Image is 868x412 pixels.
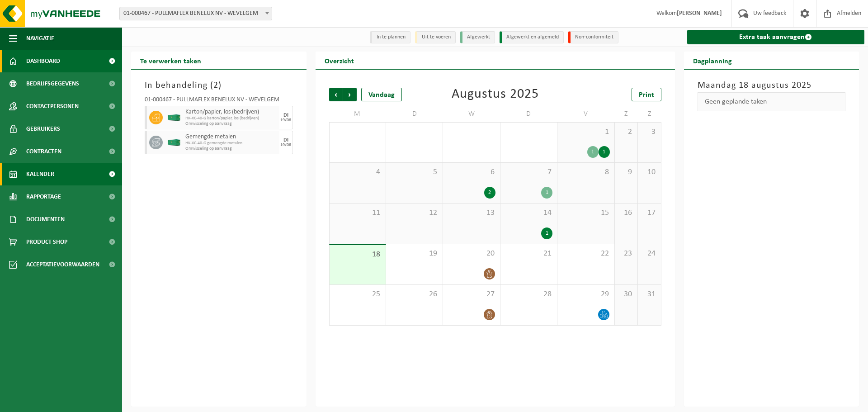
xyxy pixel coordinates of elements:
[26,231,67,253] span: Product Shop
[619,249,633,259] span: 23
[448,167,495,177] span: 6
[334,167,381,177] span: 4
[698,79,846,92] h3: Maandag 18 augustus 2025
[452,88,539,101] div: Augustus 2025
[280,143,291,147] div: 19/08
[698,92,846,111] div: Geen geplande taken
[448,208,495,218] span: 13
[213,81,218,90] span: 2
[26,253,99,276] span: Acceptatievoorwaarden
[26,50,60,72] span: Dashboard
[619,167,633,177] span: 9
[329,88,343,101] span: Vorige
[642,289,656,299] span: 31
[167,139,181,146] img: HK-XC-40-GN-00
[677,10,722,17] strong: [PERSON_NAME]
[632,88,661,101] a: Print
[391,208,438,218] span: 12
[443,106,500,122] td: W
[185,109,277,116] span: Karton/papier, los (bedrijven)
[642,167,656,177] span: 10
[131,52,210,69] h2: Te verwerken taken
[568,31,618,43] li: Non-conformiteit
[639,91,654,99] span: Print
[391,249,438,259] span: 19
[120,7,272,20] span: 01-000467 - PULLMAFLEX BENELUX NV - WEVELGEM
[642,208,656,218] span: 17
[484,187,495,199] div: 2
[26,72,79,95] span: Bedrijfsgegevens
[329,106,386,122] td: M
[505,208,552,218] span: 14
[562,127,609,137] span: 1
[638,106,661,122] td: Z
[415,31,456,43] li: Uit te voeren
[541,227,552,239] div: 1
[185,116,277,121] span: HK-XC-40-G karton/papier, los (bedrijven)
[370,31,410,43] li: In te plannen
[619,289,633,299] span: 30
[26,95,79,118] span: Contactpersonen
[500,106,557,122] td: D
[448,289,495,299] span: 27
[391,167,438,177] span: 5
[448,249,495,259] span: 20
[361,88,402,101] div: Vandaag
[500,31,564,43] li: Afgewerkt en afgemeld
[562,208,609,218] span: 15
[334,289,381,299] span: 25
[26,118,60,140] span: Gebruikers
[505,289,552,299] span: 28
[185,121,277,127] span: Omwisseling op aanvraag
[562,289,609,299] span: 29
[619,208,633,218] span: 16
[26,185,61,208] span: Rapportage
[386,106,443,122] td: D
[587,146,599,158] div: 1
[316,52,363,69] h2: Overzicht
[562,249,609,259] span: 22
[26,27,54,50] span: Navigatie
[642,127,656,137] span: 3
[283,137,288,143] div: DI
[145,97,293,106] div: 01-000467 - PULLMAFLEX BENELUX NV - WEVELGEM
[642,249,656,259] span: 24
[615,106,638,122] td: Z
[280,118,291,123] div: 19/08
[167,114,181,121] img: HK-XC-40-GN-00
[119,7,272,20] span: 01-000467 - PULLMAFLEX BENELUX NV - WEVELGEM
[460,31,495,43] li: Afgewerkt
[562,167,609,177] span: 8
[185,141,277,146] span: HK-XC-40-G gemengde metalen
[334,250,381,260] span: 18
[26,163,54,185] span: Kalender
[684,52,741,69] h2: Dagplanning
[145,79,293,92] h3: In behandeling ( )
[185,133,277,141] span: Gemengde metalen
[26,140,61,163] span: Contracten
[391,289,438,299] span: 26
[26,208,65,231] span: Documenten
[505,249,552,259] span: 21
[505,167,552,177] span: 7
[541,187,552,199] div: 1
[283,113,288,118] div: DI
[185,146,277,152] span: Omwisseling op aanvraag
[619,127,633,137] span: 2
[343,88,357,101] span: Volgende
[557,106,614,122] td: V
[599,146,610,158] div: 1
[687,30,865,44] a: Extra taak aanvragen
[334,208,381,218] span: 11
